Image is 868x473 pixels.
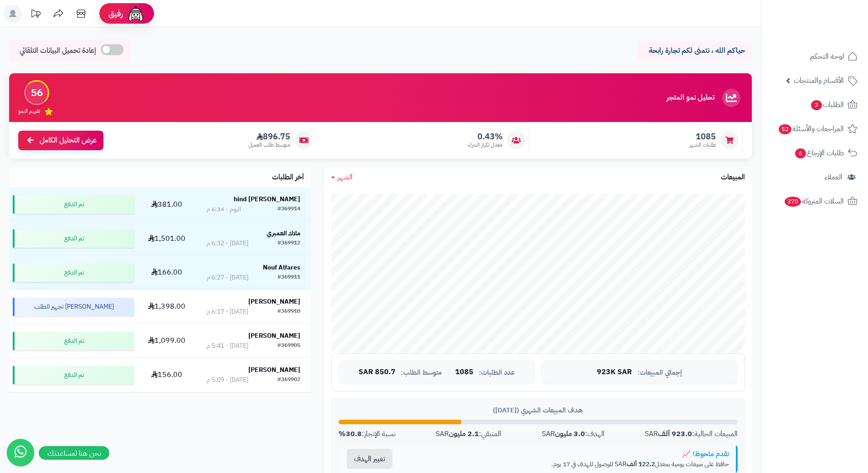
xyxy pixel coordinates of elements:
span: تقييم النمو [18,107,40,115]
span: 923K SAR [597,368,632,376]
strong: 122.2 ألف [627,459,655,469]
span: إجمالي المبيعات: [637,369,682,376]
td: 1,398.00 [138,290,196,324]
span: المراجعات والأسئلة [778,122,844,135]
div: #369911 [277,273,300,282]
strong: 3.0 مليون [555,428,585,439]
span: إعادة تحميل البيانات التلقائي [20,46,96,56]
p: حياكم الله ، نتمنى لكم تجارة رابحة [645,46,745,56]
span: عدد الطلبات: [479,369,515,376]
div: المبيعات الحالية: SAR [645,429,738,439]
a: تحديثات المنصة [24,5,47,25]
a: العملاء [767,166,863,188]
div: [DATE] - 6:32 م [206,239,248,248]
span: الشهر [338,172,353,183]
strong: 2.1 مليون [449,428,479,439]
div: تم الدفع [13,195,134,214]
strong: ملاك العميري [267,229,300,238]
div: [DATE] - 5:41 م [206,341,248,351]
div: #369914 [277,205,300,214]
p: حافظ على مبيعات يومية بمعدل SAR للوصول للهدف في 17 يوم. [407,460,729,469]
a: المراجعات والأسئلة52 [767,118,863,140]
div: [DATE] - 5:09 م [206,376,248,385]
span: 6 [795,148,806,159]
span: السلات المتروكة [784,195,844,208]
a: الشهر [331,172,353,183]
strong: [PERSON_NAME] [248,297,300,306]
a: الطلبات3 [767,94,863,116]
div: هدف المبيعات الشهري ([DATE]) [339,406,738,415]
span: 850.7 SAR [359,368,395,376]
span: طلبات الشهر [689,141,716,149]
img: ai-face.png [127,5,145,23]
div: المتبقي: SAR [436,429,501,439]
span: الأقسام والمنتجات [794,74,844,87]
td: 166.00 [138,256,196,290]
span: 370 [784,196,801,207]
div: #369912 [277,239,300,248]
div: #369910 [277,307,300,316]
span: متوسط طلب العميل [248,141,290,149]
div: اليوم - 6:34 م [206,205,241,214]
div: [PERSON_NAME] تجهيز الطلب [13,298,134,316]
div: نسبة الإنجاز: [339,429,395,439]
a: طلبات الإرجاع6 [767,142,863,164]
strong: Nouf Alfares [263,263,300,272]
span: 1085 [689,132,716,142]
span: الطلبات [810,98,844,111]
button: تغيير الهدف [347,449,392,469]
div: تم الدفع [13,264,134,282]
span: 1085 [455,368,473,376]
div: #369902 [277,376,300,385]
span: 3 [811,100,822,111]
div: تم الدفع [13,366,134,384]
strong: hind [PERSON_NAME] [234,194,300,204]
span: معدل تكرار الشراء [468,141,503,149]
strong: 923.0 ألف [658,428,692,439]
span: متوسط الطلب: [401,369,442,376]
span: العملاء [825,171,842,183]
strong: [PERSON_NAME] [248,365,300,375]
a: لوحة التحكم [767,46,863,67]
h3: تحليل نمو المتجر [667,94,714,102]
img: logo-2.png [806,13,859,32]
h3: آخر الطلبات [272,173,304,182]
div: #369905 [277,341,300,351]
span: 0.43% [468,132,503,142]
span: | [447,369,450,376]
span: 896.75 [248,132,290,142]
td: 1,099.00 [138,324,196,358]
span: عرض التحليل الكامل [40,135,97,146]
h3: المبيعات [721,173,745,182]
div: تقدم ملحوظ! 📈 [407,449,729,459]
a: عرض التحليل الكامل [18,131,103,150]
div: [DATE] - 6:17 م [206,307,248,316]
div: الهدف: SAR [542,429,605,439]
span: لوحة التحكم [810,50,844,63]
strong: [PERSON_NAME] [248,331,300,341]
span: رفيق [108,8,123,19]
span: 52 [778,124,792,135]
div: تم الدفع [13,332,134,350]
td: 381.00 [138,188,196,221]
strong: 30.8% [339,428,362,439]
td: 1,501.00 [138,222,196,255]
a: السلات المتروكة370 [767,190,863,212]
span: طلبات الإرجاع [794,147,844,159]
div: [DATE] - 6:27 م [206,273,248,282]
td: 156.00 [138,358,196,392]
div: تم الدفع [13,229,134,248]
